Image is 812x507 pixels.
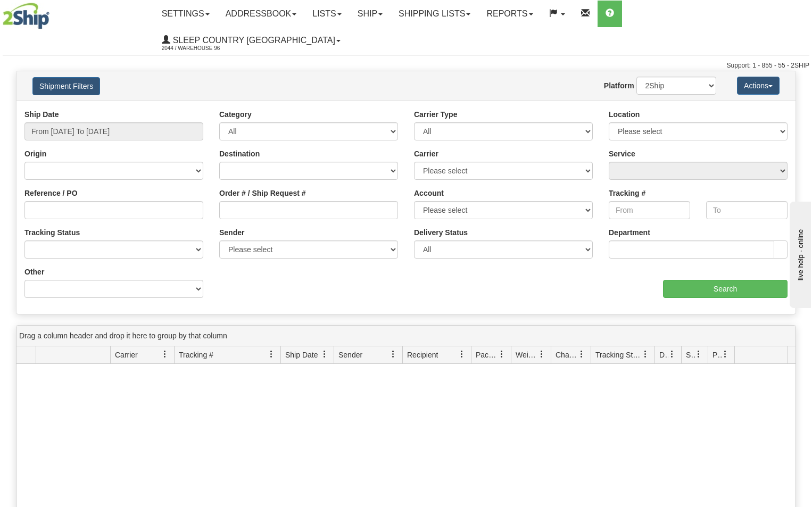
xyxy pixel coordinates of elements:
label: Location [609,109,640,120]
a: Sleep Country [GEOGRAPHIC_DATA] 2044 / Warehouse 96 [154,27,349,54]
a: Settings [154,1,218,27]
iframe: chat widget [788,199,811,307]
span: Shipment Issues [686,350,695,360]
label: Origin [24,148,46,159]
span: 2044 / Warehouse 96 [162,43,242,54]
div: grid grouping header [16,326,796,346]
label: Order # / Ship Request # [219,188,306,198]
label: Carrier Type [414,109,457,120]
label: Other [24,267,44,277]
label: Reference / PO [24,188,78,198]
a: Packages filter column settings [493,345,511,363]
span: Carrier [115,350,138,360]
span: Tracking Status [595,350,642,360]
a: Ship Date filter column settings [316,345,334,363]
a: Weight filter column settings [533,345,551,363]
a: Recipient filter column settings [453,345,471,363]
label: Ship Date [24,109,59,120]
label: Destination [219,148,260,159]
a: Shipment Issues filter column settings [690,345,708,363]
a: Lists [304,1,349,27]
input: To [706,201,788,219]
a: Charge filter column settings [573,345,591,363]
a: Sender filter column settings [384,345,402,363]
label: Category [219,109,252,120]
a: Tracking Status filter column settings [636,345,654,363]
span: Ship Date [285,350,318,360]
label: Account [414,188,444,198]
button: Shipment Filters [32,77,100,95]
a: Addressbook [218,1,305,27]
div: Support: 1 - 855 - 55 - 2SHIP [3,61,809,70]
a: Tracking # filter column settings [262,345,280,363]
label: Sender [219,227,244,238]
span: Sender [338,350,362,360]
button: Actions [737,77,780,95]
span: Delivery Status [659,350,668,360]
div: live help - online [8,9,98,17]
img: logo2044.jpg [3,3,49,29]
label: Platform [604,80,634,91]
input: From [609,201,690,219]
a: Shipping lists [391,1,478,27]
label: Carrier [414,148,438,159]
input: Search [663,280,788,298]
span: Charge [556,350,578,360]
label: Tracking Status [24,227,80,238]
span: Pickup Status [712,350,722,360]
span: Weight [516,350,538,360]
label: Delivery Status [414,227,468,238]
a: Ship [350,1,391,27]
span: Recipient [407,350,438,360]
a: Carrier filter column settings [156,345,174,363]
a: Pickup Status filter column settings [716,345,734,363]
span: Tracking # [179,350,213,360]
a: Reports [478,1,541,27]
label: Department [609,227,650,238]
span: Sleep Country [GEOGRAPHIC_DATA] [170,36,335,45]
label: Service [609,148,635,159]
span: Packages [476,350,498,360]
a: Delivery Status filter column settings [663,345,681,363]
label: Tracking # [609,188,645,198]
